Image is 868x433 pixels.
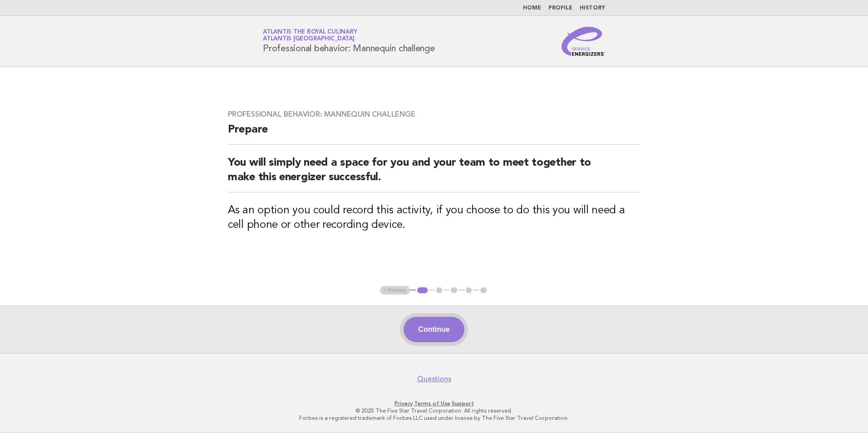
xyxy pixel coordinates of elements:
p: © 2025 The Five Star Travel Corporation. All rights reserved. [156,407,712,414]
button: 1 [416,286,429,295]
a: Profile [548,5,572,11]
a: Atlantis the Royal CulinaryAtlantis [GEOGRAPHIC_DATA] [263,29,357,42]
a: Support [452,400,474,407]
p: · · [156,400,712,407]
span: Atlantis [GEOGRAPHIC_DATA] [263,36,355,42]
a: Questions [417,374,451,384]
h3: As an option you could record this activity, if you choose to do this you will need a cell phone ... [228,203,640,232]
h2: Prepare [228,123,640,145]
h2: You will simply need a space for you and your team to meet together to make this energizer succes... [228,156,640,192]
img: Service Energizers [562,27,605,56]
h1: Professional behavior: Mannequin challenge [263,30,435,53]
p: Forbes is a registered trademark of Forbes LLC used under license by The Five Star Travel Corpora... [156,414,712,422]
a: Home [523,5,541,11]
button: Continue [404,317,464,342]
h3: Professional behavior: Mannequin challenge [228,110,640,119]
a: Terms of Use [414,400,450,407]
a: History [580,5,605,11]
a: Privacy [395,400,413,407]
